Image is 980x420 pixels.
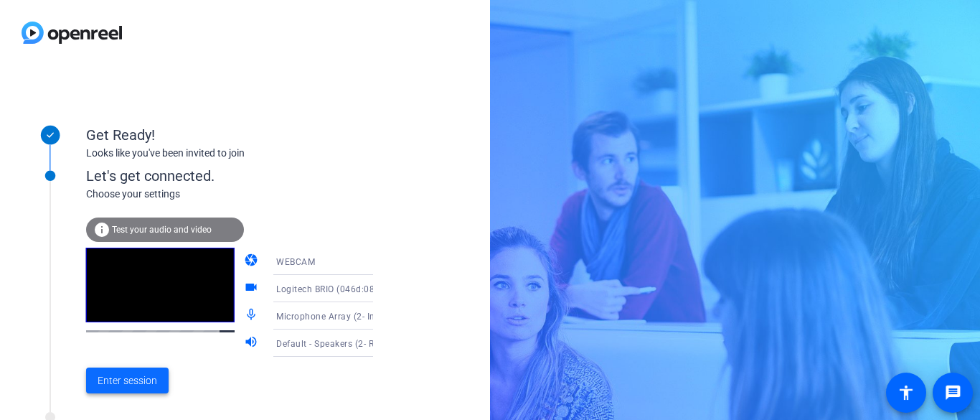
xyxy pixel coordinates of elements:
[244,307,261,325] mat-icon: mic_none
[276,283,388,294] span: Logitech BRIO (046d:085e)
[86,146,373,161] div: Looks like you've been invited to join
[244,253,261,270] mat-icon: camera
[93,221,110,238] mat-icon: info
[276,310,605,322] span: Microphone Array (2- Intel® Smart Sound Technology for Digital Microphones)
[897,384,915,401] mat-icon: accessibility
[86,368,169,393] button: Enter session
[112,225,212,235] span: Test your audio and video
[98,373,157,388] span: Enter session
[86,124,373,146] div: Get Ready!
[944,384,961,401] mat-icon: message
[244,335,261,352] mat-icon: volume_up
[276,337,441,349] span: Default - Speakers (2- Realtek(R) Audio)
[276,257,315,267] span: WEBCAM
[86,187,402,202] div: Choose your settings
[244,280,261,297] mat-icon: videocam
[86,165,402,187] div: Let's get connected.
